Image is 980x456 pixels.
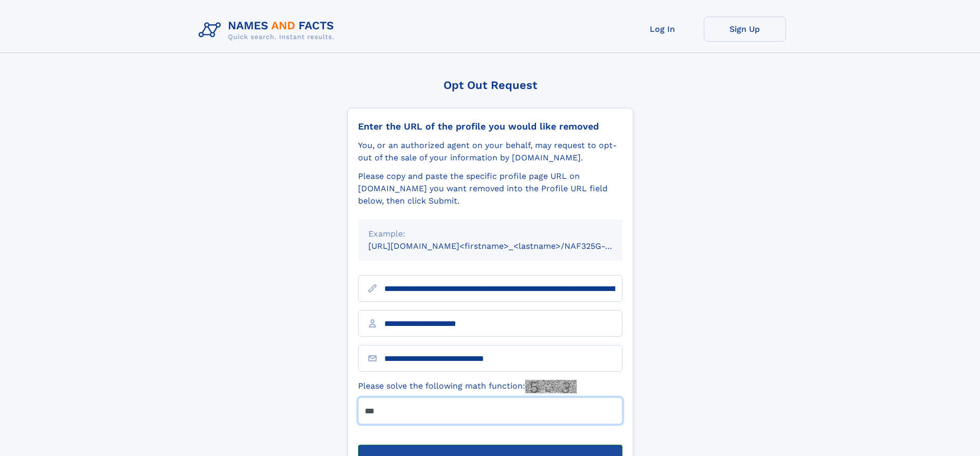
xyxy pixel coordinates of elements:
div: Opt Out Request [347,79,633,92]
small: [URL][DOMAIN_NAME]<firstname>_<lastname>/NAF325G-xxxxxxxx [368,241,642,251]
div: Example: [368,228,612,240]
img: Logo Names and Facts [194,16,343,44]
label: Please solve the following math function: [358,380,577,393]
div: You, or an authorized agent on your behalf, may request to opt-out of the sale of your informatio... [358,139,622,164]
div: Please copy and paste the specific profile page URL on [DOMAIN_NAME] you want removed into the Pr... [358,170,622,207]
div: Enter the URL of the profile you would like removed [358,121,622,132]
a: Log In [621,16,704,42]
a: Sign Up [704,16,786,42]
